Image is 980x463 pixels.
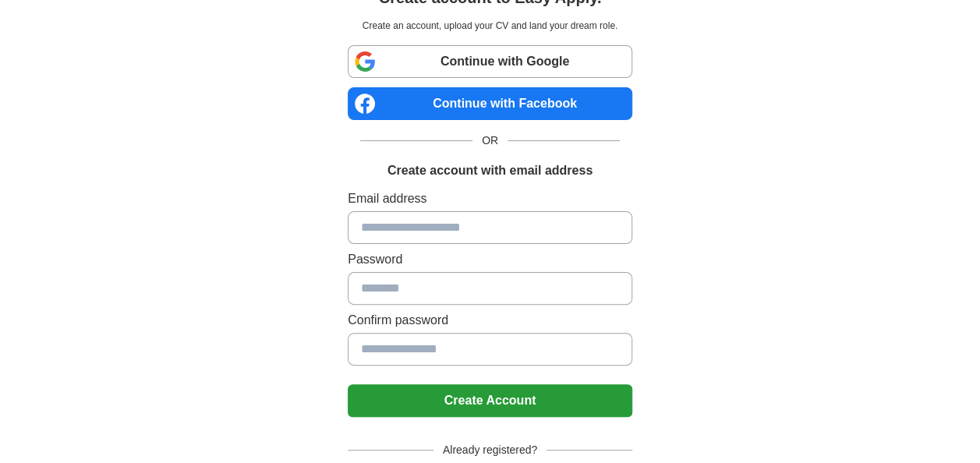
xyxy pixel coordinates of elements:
[348,384,632,417] button: Create Account
[348,189,632,208] label: Email address
[351,19,629,33] p: Create an account, upload your CV and land your dream role.
[433,442,547,458] span: Already registered?
[387,161,593,180] h1: Create account with email address
[348,87,632,120] a: Continue with Facebook
[348,311,632,330] label: Confirm password
[348,250,632,269] label: Password
[472,133,508,149] span: OR
[348,45,632,78] a: Continue with Google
